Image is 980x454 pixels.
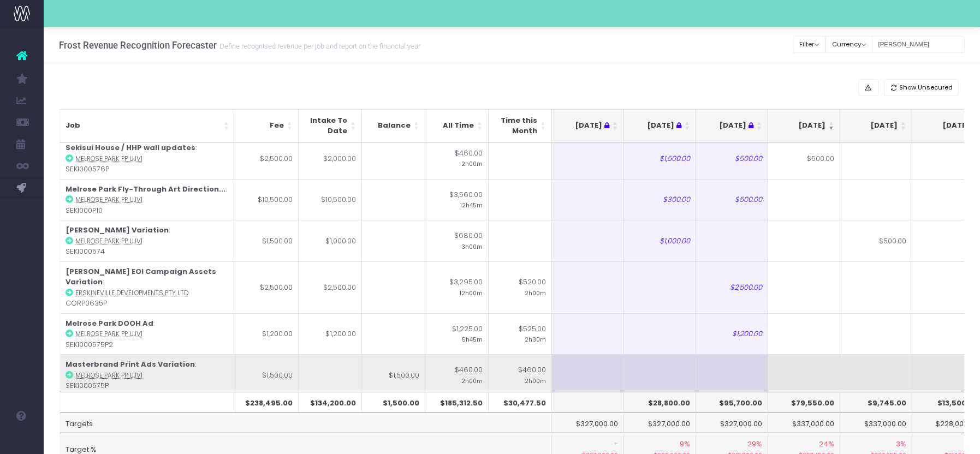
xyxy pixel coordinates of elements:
h3: Frost Revenue Recognition Forecaster [59,40,420,51]
td: $2,000.00 [299,138,362,179]
abbr: Melrose Park PP UJV1 [75,330,142,338]
td: $1,500.00 [235,220,299,261]
strong: Melrose Park DOOH Ad [66,318,153,328]
td: $520.00 [489,261,552,313]
span: 3% [896,439,906,450]
small: 5h45m [462,334,483,344]
th: $79,550.00 [768,392,840,413]
th: Time this Month: activate to sort column ascending [489,109,552,142]
td: $337,000.00 [840,413,912,433]
small: 12h45m [460,200,483,210]
td: $2,500.00 [299,261,362,313]
td: $460.00 [489,354,552,396]
input: Search... [872,36,965,53]
td: $680.00 [425,220,489,261]
strong: Sekisui House / HHP wall updates [66,142,195,153]
small: 2h00m [461,158,483,168]
td: $460.00 [425,138,489,179]
td: $1,200.00 [696,313,768,355]
td: $300.00 [624,179,696,220]
td: $337,000.00 [768,413,840,433]
small: 2h00m [525,375,546,385]
abbr: Erskineville Developments Pty Ltd [75,289,188,297]
td: $460.00 [425,354,489,396]
td: $3,295.00 [425,261,489,313]
td: $525.00 [489,313,552,355]
strong: Melrose Park Fly-Through Art Direction... [66,184,225,194]
td: : SEKI000P10 [60,179,235,220]
small: 2h00m [461,375,483,385]
th: $1,500.00 [362,392,425,413]
span: - [614,439,618,450]
td: $1,500.00 [235,354,299,396]
td: $10,500.00 [299,179,362,220]
td: $1,225.00 [425,313,489,355]
th: $30,477.50 [489,392,552,413]
td: $500.00 [696,138,768,179]
strong: [PERSON_NAME] Variation [66,225,169,235]
td: $1,000.00 [299,220,362,261]
td: $10,500.00 [235,179,299,220]
th: $95,700.00 [696,392,768,413]
span: Show Unsecured [899,83,953,92]
td: : SEKI000575P2 [60,313,235,355]
td: $327,000.00 [552,413,624,433]
small: 12h00m [460,288,483,297]
td: : CORP0635P [60,261,235,313]
button: Currency [825,36,872,53]
td: $327,000.00 [624,413,696,433]
span: 9% [680,439,690,450]
abbr: Melrose Park PP UJV1 [75,371,142,380]
th: Oct 25: activate to sort column ascending [768,109,840,142]
th: Job: activate to sort column ascending [60,109,235,142]
th: $134,200.00 [299,392,362,413]
small: 2h30m [525,334,546,344]
th: Sep 25 : activate to sort column ascending [696,109,768,142]
small: Define recognised revenue per job and report on the financial year [217,40,420,51]
td: $327,000.00 [696,413,768,433]
th: Intake To Date: activate to sort column ascending [299,109,362,142]
td: $1,200.00 [299,313,362,355]
span: 24% [819,439,834,450]
th: All Time: activate to sort column ascending [425,109,489,142]
th: $28,800.00 [624,392,696,413]
td: : SEKI000574 [60,220,235,261]
span: 29% [747,439,762,450]
th: Balance: activate to sort column ascending [362,109,425,142]
td: $2,500.00 [235,261,299,313]
td: : SEKI000576P [60,138,235,179]
abbr: Melrose Park PP UJV1 [75,237,142,246]
button: Show Unsecured [884,79,959,96]
th: Jul 25 : activate to sort column ascending [552,109,624,142]
td: $2,500.00 [235,138,299,179]
th: $185,312.50 [425,392,489,413]
strong: [PERSON_NAME] EOI Campaign Assets Variation [66,266,216,288]
td: $500.00 [840,220,912,261]
td: $1,500.00 [624,138,696,179]
th: Fee: activate to sort column ascending [235,109,299,142]
th: Aug 25 : activate to sort column ascending [624,109,696,142]
td: $500.00 [768,138,840,179]
th: Nov 25: activate to sort column ascending [840,109,912,142]
td: $500.00 [696,179,768,220]
td: $3,560.00 [425,179,489,220]
th: $238,495.00 [235,392,299,413]
td: $1,000.00 [624,220,696,261]
td: Targets [60,413,552,433]
td: : SEKI000575P [60,354,235,396]
td: $1,500.00 [362,354,425,396]
button: Filter [793,36,826,53]
strong: Masterbrand Print Ads Variation [66,359,195,369]
td: $1,200.00 [235,313,299,355]
abbr: Melrose Park PP UJV1 [75,154,142,163]
th: $9,745.00 [840,392,912,413]
img: images/default_profile_image.png [14,432,30,449]
abbr: Melrose Park PP UJV1 [75,195,142,204]
small: 2h00m [525,288,546,297]
td: $2,500.00 [696,261,768,313]
small: 3h00m [461,241,483,251]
